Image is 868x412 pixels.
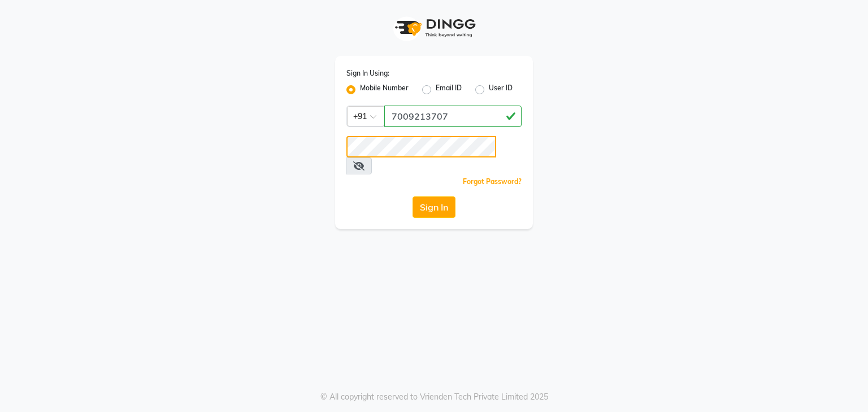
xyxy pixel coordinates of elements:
[436,83,462,97] label: Email ID
[413,196,455,218] button: Sign In
[346,136,496,157] input: Username
[489,83,513,97] label: User ID
[360,83,409,97] label: Mobile Number
[389,11,479,45] img: logo1.svg
[463,177,522,186] a: Forgot Password?
[384,106,522,127] input: Username
[346,68,389,78] label: Sign In Using:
